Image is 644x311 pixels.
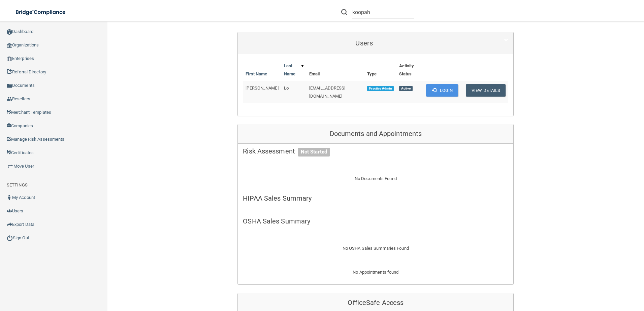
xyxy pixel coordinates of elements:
[7,96,12,102] img: ic_reseller.de258add.png
[243,195,508,202] h5: HIPAA Sales Summary
[341,9,347,15] img: ic-search.3b580494.png
[466,84,506,97] button: View Details
[7,195,12,200] img: ic_user_dark.df1a06c3.png
[238,124,513,144] div: Documents and Appointments
[284,85,289,91] span: Lo
[7,235,13,241] img: ic_power_dark.7ecde6b1.png
[7,222,12,227] img: icon-export.b9366987.png
[246,70,267,78] a: First Name
[7,29,12,35] img: ic_dashboard_dark.d01f4a41.png
[367,86,394,91] span: Practice Admin
[309,85,346,99] span: [EMAIL_ADDRESS][DOMAIN_NAME]
[243,147,508,155] h5: Risk Assessment
[238,237,513,261] div: No OSHA Sales Summaries Found
[399,86,413,91] span: Active
[364,59,396,81] th: Type
[352,6,414,19] input: Search
[284,62,304,78] a: Last Name
[7,57,12,61] img: enterprise.0d942306.png
[7,163,13,170] img: briefcase.64adab9b.png
[396,59,424,81] th: Activity Status
[298,148,330,157] span: Not Started
[238,167,513,191] div: No Documents Found
[307,59,364,81] th: Email
[243,39,485,47] h5: Users
[238,268,513,284] div: No Appointments found
[243,36,508,51] a: Users
[243,217,508,225] h5: OSHA Sales Summary
[7,181,28,189] label: SETTINGS
[7,43,12,48] img: organization-icon.f8decf85.png
[7,208,12,214] img: icon-users.e205127d.png
[10,5,72,19] img: bridge_compliance_login_screen.278c3ca4.svg
[246,85,278,91] span: [PERSON_NAME]
[7,83,12,89] img: icon-documents.8dae5593.png
[426,84,458,97] button: Login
